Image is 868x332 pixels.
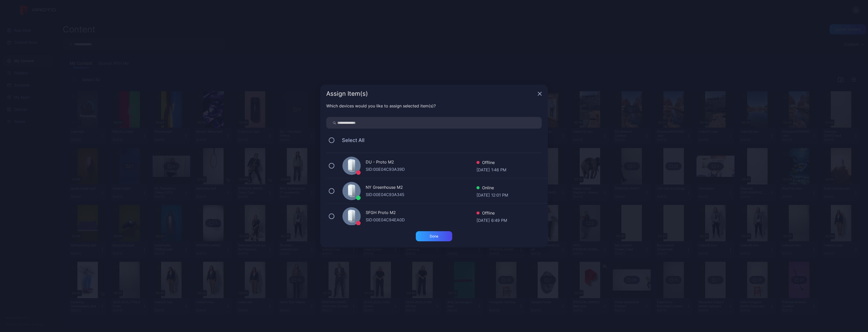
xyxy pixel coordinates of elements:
span: Select All [337,137,364,143]
div: SID: 00E04C93A39D [366,166,476,172]
div: Which devices would you like to assign selected item(s)? [326,103,542,109]
div: SFGH Proto M2 [366,209,476,217]
div: [DATE] 1:46 PM [476,167,506,172]
div: SID: 00E04C94EA0D [366,217,476,223]
div: SID: 00E04C93A345 [366,192,476,198]
div: Assign Item(s) [326,91,536,97]
div: [DATE] 12:01 PM [476,192,508,197]
div: Online [476,185,508,192]
div: [DATE] 6:49 PM [476,217,507,222]
div: NY Greenhouse M2 [366,184,476,192]
div: Offline [476,159,506,167]
div: Offline [476,210,507,217]
button: Done [416,231,452,241]
div: Done [430,234,438,238]
div: DU - Proto M2 [366,159,476,166]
